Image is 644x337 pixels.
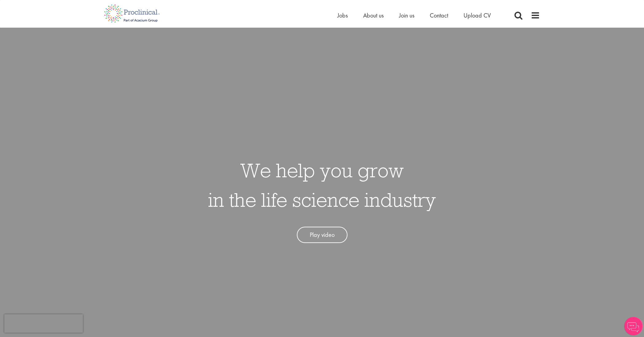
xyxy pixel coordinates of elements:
a: Play video [297,227,347,243]
h1: We help you grow in the life science industry [208,155,436,214]
a: About us [363,11,384,19]
a: Join us [399,11,414,19]
img: Chatbot [624,317,642,335]
a: Jobs [337,11,348,19]
a: Upload CV [464,11,491,19]
a: Contact [430,11,448,19]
